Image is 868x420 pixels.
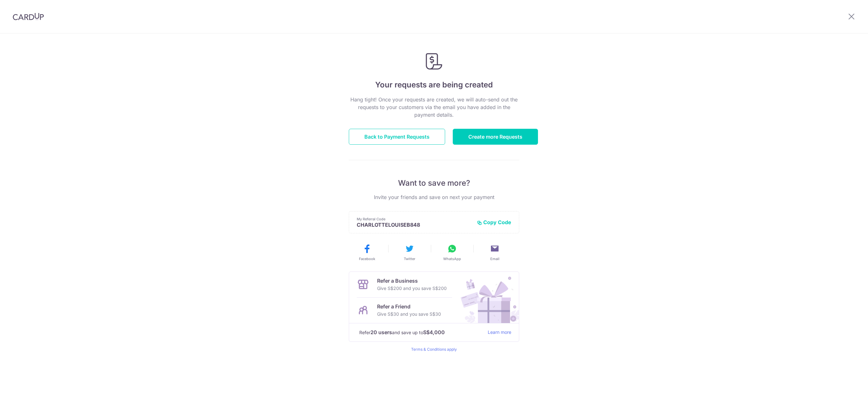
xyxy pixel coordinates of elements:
a: Back to Payment Requests [349,129,445,145]
span: Email [490,256,499,261]
p: Refer and save up to [359,328,483,336]
p: Invite your friends and save on next your payment [349,193,519,201]
strong: S$4,000 [423,328,445,336]
a: Create more Requests [453,129,538,145]
strong: 20 users [370,328,392,336]
p: Give S$30 and you save S$30 [377,310,441,318]
span: WhatsApp [443,256,461,261]
button: WhatsApp [433,244,471,261]
p: Want to save more? [349,178,519,188]
button: Copy Code [477,219,511,225]
button: Email [476,244,513,261]
span: Facebook [359,256,375,261]
a: Terms & Conditions apply [411,347,457,352]
span: Twitter [404,256,415,261]
p: My Referral Code [357,217,472,222]
img: Refer [455,272,519,323]
p: CHARLOTTELOUISEB848 [357,222,472,228]
img: Payment Request Created Success Icon [424,51,444,72]
p: Hang tight! Once your requests are created, we will auto-send out the requests to your customers ... [349,96,519,119]
button: Twitter [391,244,428,261]
p: Give S$200 and you save S$200 [377,285,447,292]
p: Refer a Friend [377,303,441,310]
a: Learn more [488,328,511,336]
p: Refer a Business [377,277,447,285]
button: Facebook [348,244,386,261]
h4: Your requests are being created [349,79,519,91]
img: CardUp [13,13,44,20]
